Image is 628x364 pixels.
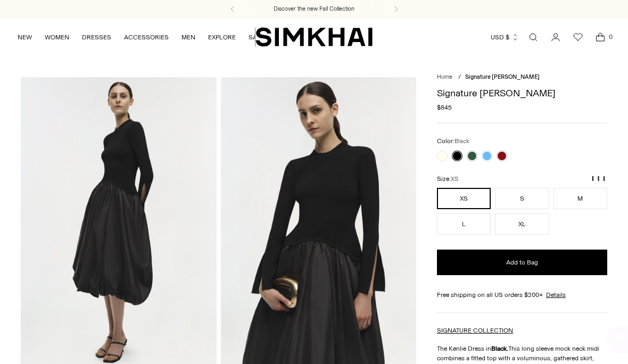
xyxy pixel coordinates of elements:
a: Wishlist [567,27,589,48]
button: XS [437,188,491,209]
a: DRESSES [82,26,111,49]
button: L [437,213,491,235]
button: USD $ [491,26,519,49]
div: Free shipping on all US orders $200+ [437,290,607,300]
button: M [553,188,607,209]
a: SALE [249,26,265,49]
button: XL [495,213,549,235]
label: Color: [437,136,469,146]
a: Home [437,73,452,80]
label: Size: [437,174,458,184]
a: SIGNATURE COLLECTION [437,327,513,334]
span: Signature [PERSON_NAME] [465,73,540,80]
a: SIMKHAI [255,27,373,47]
div: / [458,73,461,82]
a: MEN [181,26,195,49]
a: EXPLORE [208,26,236,49]
strong: Black. [491,345,508,352]
button: Add to Bag [437,250,607,275]
nav: breadcrumbs [437,73,607,82]
a: WOMEN [45,26,69,49]
span: $845 [437,103,452,112]
h1: Signature [PERSON_NAME] [437,88,607,98]
span: 0 [606,32,615,42]
span: Black [455,138,469,145]
span: Add to Bag [506,258,538,267]
a: NEW [18,26,32,49]
a: ACCESSORIES [124,26,169,49]
a: Open search modal [523,27,544,48]
a: Go to the account page [545,27,566,48]
a: Details [546,290,566,300]
a: Discover the new Fall Collection [274,5,354,13]
a: Open cart modal [590,27,611,48]
button: S [495,188,549,209]
span: XS [451,176,458,183]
